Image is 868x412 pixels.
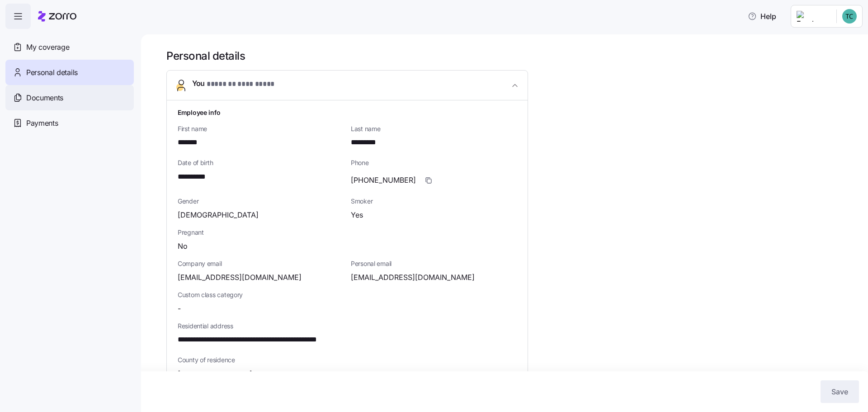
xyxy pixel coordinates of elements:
span: County of residence [178,355,517,365]
h1: Personal details [166,49,855,63]
span: Save [831,386,848,397]
span: Personal email [351,259,517,268]
img: Employer logo [797,11,829,22]
a: Documents [5,85,134,110]
span: Yes [351,209,363,221]
span: [DEMOGRAPHIC_DATA] [178,209,259,221]
span: Pregnant [178,228,517,237]
button: Help [741,7,783,25]
h1: Employee info [178,108,517,117]
a: My coverage [5,34,134,60]
a: Payments [5,110,134,136]
span: Smoker [351,197,517,206]
span: [EMAIL_ADDRESS][DOMAIN_NAME] [351,272,475,283]
span: Personal details [26,67,78,78]
span: No [178,241,188,252]
a: Personal details [5,60,134,85]
span: [PHONE_NUMBER] [351,175,416,186]
span: - [178,303,181,314]
span: Phone [351,158,517,167]
span: Payments [26,118,58,129]
span: My coverage [26,42,69,53]
span: Documents [26,92,63,104]
button: Save [821,380,859,403]
span: Help [748,11,776,22]
img: 9605e0517d941417852c33defbe02ccb [842,9,857,24]
span: Date of birth [178,158,344,167]
span: Residential address [178,322,517,331]
span: You [192,78,292,93]
span: First name [178,124,344,133]
span: Custom class category [178,290,344,299]
span: [GEOGRAPHIC_DATA] [178,369,252,380]
span: [EMAIL_ADDRESS][DOMAIN_NAME] [178,272,302,283]
span: Last name [351,124,517,133]
span: Company email [178,259,344,268]
span: Gender [178,197,344,206]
